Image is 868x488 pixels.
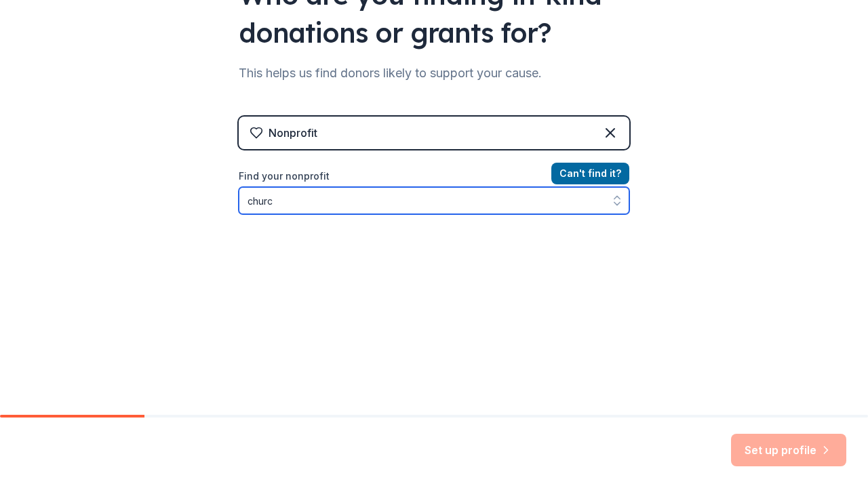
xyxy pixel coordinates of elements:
div: Nonprofit [269,125,317,141]
button: Can't find it? [551,163,629,184]
div: This helps us find donors likely to support your cause. [239,62,629,84]
input: Search by name, EIN, or city [239,187,629,214]
label: Find your nonprofit [239,168,629,184]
